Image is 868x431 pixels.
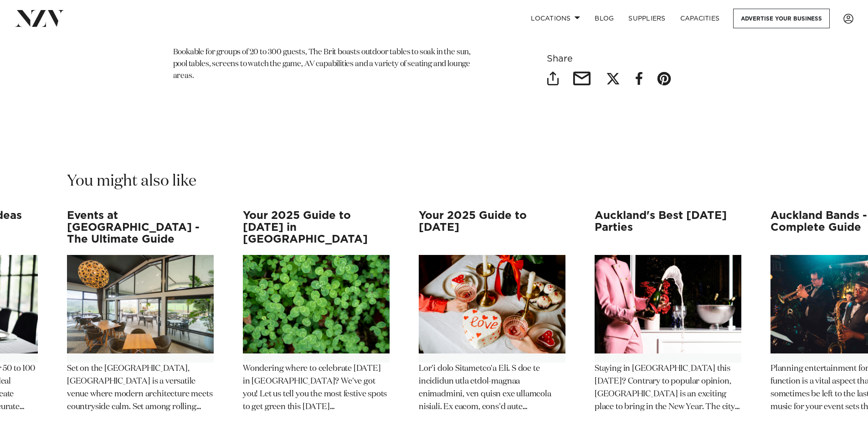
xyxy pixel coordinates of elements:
[673,9,727,28] a: Capacities
[67,255,214,353] img: Events at Wainui Golf Club - The Ultimate Guide
[243,255,390,353] img: Your 2025 Guide to St Patrick's Day in New Zealand
[419,210,565,414] a: Your 2025 Guide to [DATE] Your 2025 Guide to Valentine's Day Lor'i dolo Sitametco'a Eli. S doe te...
[173,47,485,83] p: Bookable for groups of 20 to 300 guests, The Brit boasts outdoor tables to soak in the sun, pool ...
[595,255,741,353] img: Auckland's Best New Year's Eve Parties
[67,210,214,414] a: Events at [GEOGRAPHIC_DATA] - The Ultimate Guide Events at Wainui Golf Club - The Ultimate Guide ...
[243,210,390,246] h3: Your 2025 Guide to [DATE] in [GEOGRAPHIC_DATA]
[15,10,64,26] img: nzv-logo.png
[243,210,390,414] a: Your 2025 Guide to [DATE] in [GEOGRAPHIC_DATA] Your 2025 Guide to St Patrick's Day in New Zealand...
[243,363,390,414] p: Wondering where to celebrate [DATE] in [GEOGRAPHIC_DATA]? We've got you! Let us tell you the most...
[524,9,587,28] a: Locations
[419,210,565,246] h3: Your 2025 Guide to [DATE]
[595,363,741,414] p: Staying in [GEOGRAPHIC_DATA] this [DATE]? Contrary to popular opinion, [GEOGRAPHIC_DATA] is an ex...
[621,9,673,28] a: SUPPLIERS
[419,363,565,414] p: Lor'i dolo Sitametco'a Eli. S doe te incididun utla etdol-magnaa enimadmini, ven quisn exe ullamc...
[595,210,741,246] h3: Auckland's Best [DATE] Parties
[419,255,565,353] img: Your 2025 Guide to Valentine's Day
[547,54,695,64] h6: Share
[67,363,214,414] p: Set on the [GEOGRAPHIC_DATA], [GEOGRAPHIC_DATA] is a versatile venue where modern architecture me...
[67,210,214,246] h3: Events at [GEOGRAPHIC_DATA] - The Ultimate Guide
[67,171,196,192] h2: You might also like
[595,210,741,414] a: Auckland's Best [DATE] Parties Auckland's Best New Year's Eve Parties Staying in [GEOGRAPHIC_DATA...
[733,9,830,28] a: Advertise your business
[587,9,621,28] a: BLOG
